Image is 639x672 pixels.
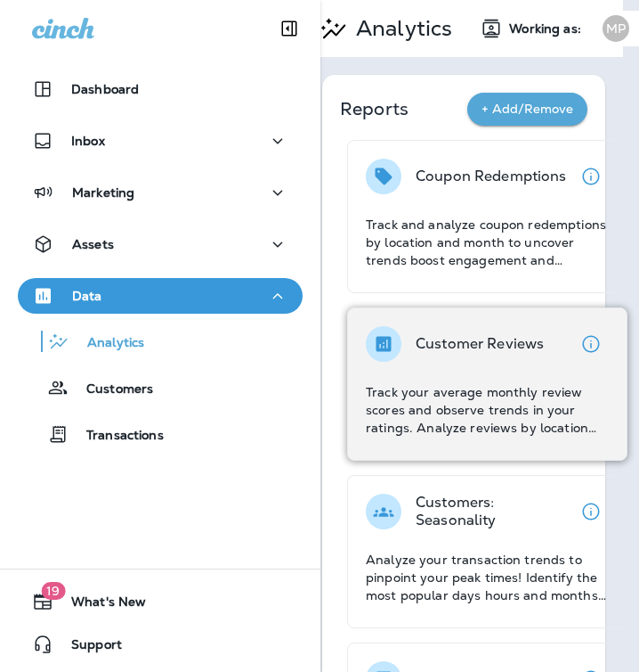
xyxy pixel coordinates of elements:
p: Data [72,289,102,303]
button: + Add/Remove [467,93,587,126]
span: 19 [41,582,65,600]
p: Track and analyze coupon redemptions by location and month to uncover trends boost engagement and... [366,216,609,269]
button: Inbox [18,123,303,159]
button: Data [18,278,303,314]
button: 19What's New [18,584,303,619]
button: Dashboard [18,71,303,107]
p: Marketing [72,185,134,200]
button: Marketing [18,175,303,210]
p: Analytics [69,335,144,352]
div: MP [603,15,629,42]
p: Analyze your transaction trends to pinpoint your peak times! Identify the most popular days hours... [366,551,609,604]
p: Customers [69,381,153,398]
button: Collapse Sidebar [264,11,314,46]
p: Reports [340,96,467,121]
button: Analytics [18,323,303,360]
span: Working as: [509,21,585,37]
button: Transactions [18,415,303,453]
button: Support [18,627,303,662]
p: Dashboard [71,82,139,96]
button: Customers [18,369,303,406]
p: Customers: Seasonality [416,494,573,529]
p: Customer Reviews [416,335,544,353]
button: View details [573,326,609,362]
span: Support [53,637,122,659]
p: Analytics [349,15,452,42]
p: Track your average monthly review scores and observe trends in your ratings. Analyze reviews by l... [366,383,609,437]
button: View details [573,494,609,529]
p: Inbox [71,134,105,148]
p: Transactions [69,428,164,445]
span: What's New [53,594,146,616]
button: Assets [18,226,303,262]
button: View details [573,159,609,194]
p: Coupon Redemptions [416,168,567,185]
p: Assets [72,237,114,251]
